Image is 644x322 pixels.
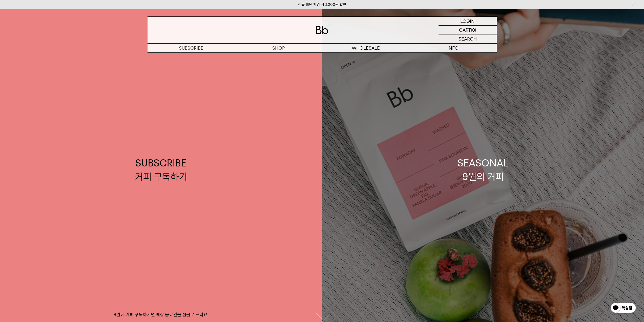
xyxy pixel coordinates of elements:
img: 로고 [316,26,328,34]
p: CART [459,26,471,34]
img: 카카오톡 채널 1:1 채팅 버튼 [610,302,636,314]
p: (0) [471,26,476,34]
p: LOGIN [460,17,475,25]
div: SEASONAL 9월의 커피 [458,156,509,183]
a: CART (0) [439,26,497,34]
p: WHOLESALE [322,44,409,52]
a: SHOP [235,44,322,52]
p: SEARCH [459,34,477,43]
p: INFO [409,44,497,52]
div: SUBSCRIBE 커피 구독하기 [135,156,187,183]
a: LOGIN [439,17,497,26]
a: 신규 회원 가입 시 3,000원 할인 [298,2,346,7]
a: SUBSCRIBE [148,44,235,52]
